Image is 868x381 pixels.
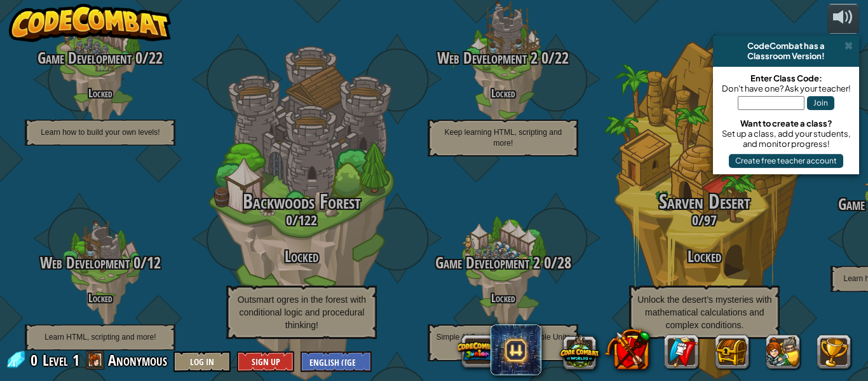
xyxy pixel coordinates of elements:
[44,333,156,342] span: Learn HTML, scripting and more!
[637,294,771,330] span: Unlock the desert’s mysteries with mathematical calculations and complex conditions.
[237,351,294,372] button: Sign Up
[729,154,843,168] button: Create free teacher account
[37,47,132,69] span: Game Development
[286,211,292,230] span: 0
[435,252,540,274] span: Game Development 2
[201,212,402,228] h3: /
[402,50,604,67] h3: /
[659,188,750,215] span: Sarven Desert
[147,252,161,274] span: 12
[718,51,854,61] div: Classroom Version!
[704,211,717,230] span: 97
[31,350,41,370] span: 0
[9,4,172,42] img: CodeCombat - Learn how to code by playing a game
[72,350,79,370] span: 1
[604,248,805,265] h3: Locked
[437,47,538,69] span: Web Development 2
[692,211,698,230] span: 0
[402,254,604,272] h3: /
[402,87,604,99] h4: Locked
[719,128,853,149] div: Set up a class, add your students, and monitor progress!
[149,47,163,69] span: 22
[719,73,853,83] div: Enter Class Code:
[555,47,569,69] span: 22
[402,292,604,304] h4: Locked
[445,128,562,148] span: Keep learning HTML, scripting and more!
[201,248,402,265] h3: Locked
[298,211,317,230] span: 122
[132,47,142,69] span: 0
[40,252,130,274] span: Web Development
[238,294,366,330] span: Outsmart ogres in the forest with conditional logic and procedural thinking!
[827,4,859,34] button: Adjust volume
[243,188,361,215] span: Backwoods Forest
[718,41,854,51] div: CodeCombat has a
[41,128,159,137] span: Learn how to build your own levels!
[108,350,167,370] span: Anonymous
[43,350,68,371] span: Level
[538,47,548,69] span: 0
[719,118,853,128] div: Want to create a class?
[719,83,853,94] div: Don't have one? Ask your teacher!
[557,252,571,274] span: 28
[807,96,834,110] button: Join
[130,252,140,274] span: 0
[173,351,231,372] button: Log In
[437,333,571,352] span: Simple AI Scripting, Customizable Units and Goals
[540,252,551,274] span: 0
[604,212,805,228] h3: /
